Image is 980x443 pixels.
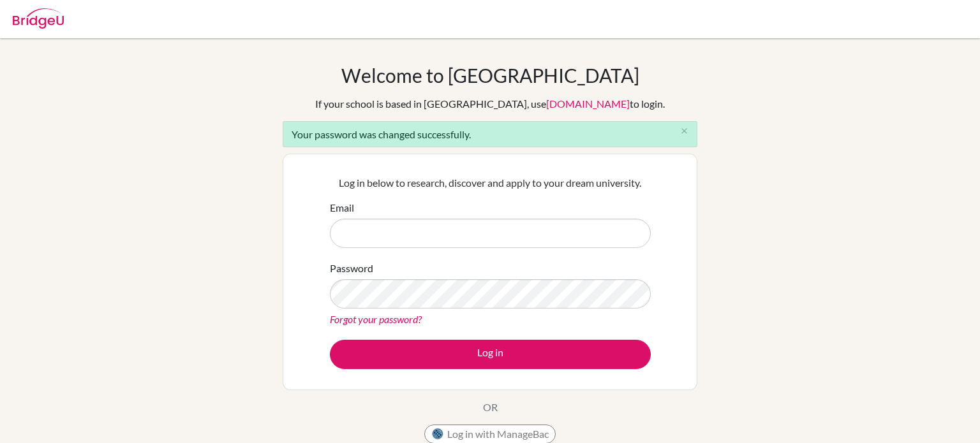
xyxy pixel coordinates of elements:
div: If your school is based in [GEOGRAPHIC_DATA], use to login. [315,96,665,112]
button: Close [671,122,697,141]
h1: Welcome to [GEOGRAPHIC_DATA] [341,64,639,87]
img: Bridge-U [13,8,64,29]
div: Your password was changed successfully. [283,121,697,147]
label: Password [330,261,373,276]
a: [DOMAIN_NAME] [546,98,630,110]
a: Forgot your password? [330,313,422,325]
button: Log in [330,340,651,369]
p: Log in below to research, discover and apply to your dream university. [330,175,651,191]
label: Email [330,200,354,215]
p: OR [483,400,498,415]
i: close [679,126,689,136]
